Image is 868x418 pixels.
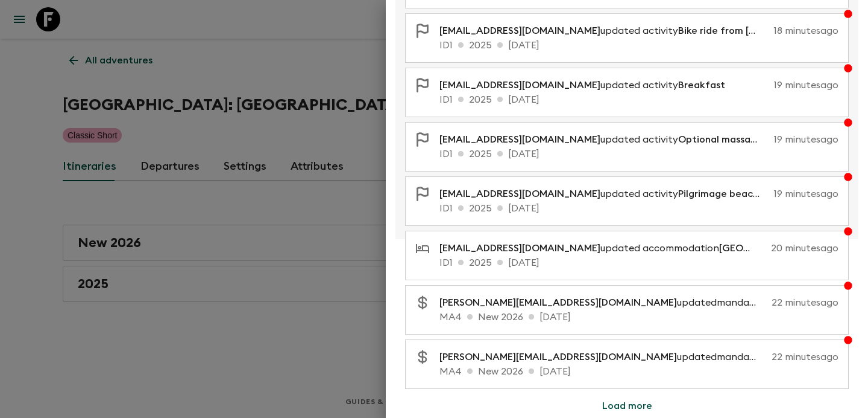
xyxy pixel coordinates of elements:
p: ID1 2025 [DATE] [439,201,838,216]
p: ID1 2025 [DATE] [439,256,838,270]
p: MA4 New 2026 [DATE] [439,364,838,379]
p: updated accommodation [439,241,766,256]
span: [EMAIL_ADDRESS][DOMAIN_NAME] [439,80,600,90]
p: updated activity [439,187,769,201]
p: ID1 2025 [DATE] [439,92,838,107]
p: 18 minutes ago [774,24,838,38]
span: Breakfast [678,80,725,90]
span: [EMAIL_ADDRESS][DOMAIN_NAME] [439,26,600,36]
p: MA4 New 2026 [DATE] [439,310,838,324]
p: 19 minutes ago [774,132,838,147]
span: [GEOGRAPHIC_DATA] [719,243,820,253]
span: Optional massage & spa or yoga [678,135,829,144]
button: Load more [588,394,667,418]
span: [EMAIL_ADDRESS][DOMAIN_NAME] [439,243,600,253]
p: updated activity [439,132,769,147]
p: 19 minutes ago [740,78,838,92]
span: Pilgrimage beach walk [678,189,782,199]
p: ID1 2025 [DATE] [439,38,838,53]
span: [EMAIL_ADDRESS][DOMAIN_NAME] [439,189,600,199]
p: updated activity [439,78,735,92]
span: [PERSON_NAME][EMAIL_ADDRESS][DOMAIN_NAME] [439,352,677,362]
p: updated mandatory costs [439,350,767,364]
span: [PERSON_NAME][EMAIL_ADDRESS][DOMAIN_NAME] [439,298,677,307]
p: updated mandatory costs [439,295,767,310]
span: [EMAIL_ADDRESS][DOMAIN_NAME] [439,135,600,144]
p: ID1 2025 [DATE] [439,147,838,161]
p: 19 minutes ago [774,187,838,201]
p: 22 minutes ago [772,350,838,364]
p: 22 minutes ago [772,295,838,310]
p: 20 minutes ago [771,241,838,256]
p: updated activity [439,24,769,38]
